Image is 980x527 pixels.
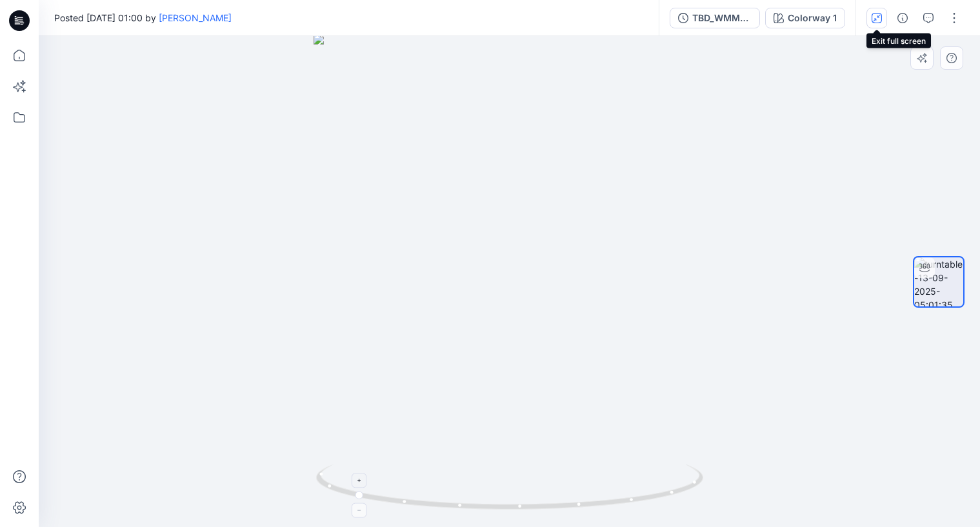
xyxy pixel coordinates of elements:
[692,11,752,25] div: TBD_WMM3778-PRINTED DENIM JACKET [DATE]
[670,8,760,28] button: TBD_WMM3778-PRINTED DENIM JACKET [DATE]
[765,8,845,28] button: Colorway 1
[788,11,837,25] div: Colorway 1
[54,11,232,25] span: Posted [DATE] 01:00 by
[892,8,913,28] button: Details
[159,12,232,23] a: [PERSON_NAME]
[914,257,963,306] img: turntable-13-09-2025-05:01:35
[314,34,706,527] img: eyJhbGciOiJIUzI1NiIsImtpZCI6IjAiLCJzbHQiOiJzZXMiLCJ0eXAiOiJKV1QifQ.eyJkYXRhIjp7InR5cGUiOiJzdG9yYW...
